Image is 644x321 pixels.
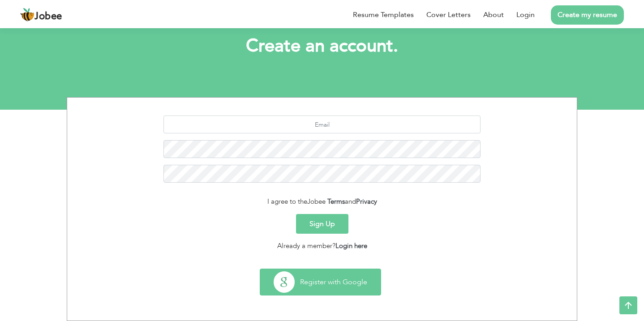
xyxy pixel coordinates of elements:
[335,241,367,250] a: Login here
[516,9,535,20] a: Login
[163,116,481,133] input: Email
[483,9,504,20] a: About
[80,34,564,58] h1: Create an account.
[296,214,348,234] button: Sign Up
[307,197,326,206] span: Jobee
[20,8,34,22] img: jobee.io
[74,197,570,207] div: I agree to the and
[20,8,62,22] a: Jobee
[426,9,471,20] a: Cover Letters
[74,241,570,251] div: Already a member?
[34,12,62,21] span: Jobee
[327,197,345,206] a: Terms
[353,9,414,20] a: Resume Templates
[260,269,381,295] button: Register with Google
[551,5,624,25] a: Create my resume
[356,197,377,206] a: Privacy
